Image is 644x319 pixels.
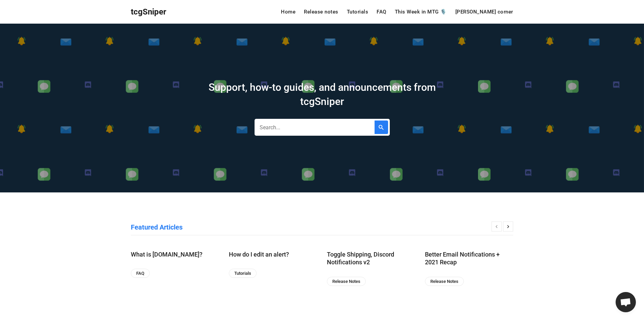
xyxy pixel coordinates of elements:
[131,250,219,258] a: What is [DOMAIN_NAME]?
[327,277,366,286] a: Release Notes
[281,9,295,15] a: Home
[395,9,447,15] a: This Week in MTG 🎙️
[327,250,415,266] a: Toggle Shipping, Discord Notifications v2
[131,223,183,232] h2: Featured Articles
[304,9,338,15] a: Release notes
[455,9,513,15] a: [PERSON_NAME] corner
[616,292,636,312] div: Open chat
[131,269,150,278] a: FAQ
[195,80,449,109] div: Support, how-to guides, and announcements from tcgSniper
[229,269,257,278] a: Tutorials
[425,277,464,286] a: Release Notes
[229,250,317,258] a: How do I edit an alert?
[425,250,513,266] a: Better Email Notifications + 2021 Recap
[347,9,368,15] a: Tutorials
[377,9,386,15] a: FAQ
[131,7,166,17] span: tcgSniper
[255,119,390,136] input: Search...
[131,5,166,19] a: tcgSniper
